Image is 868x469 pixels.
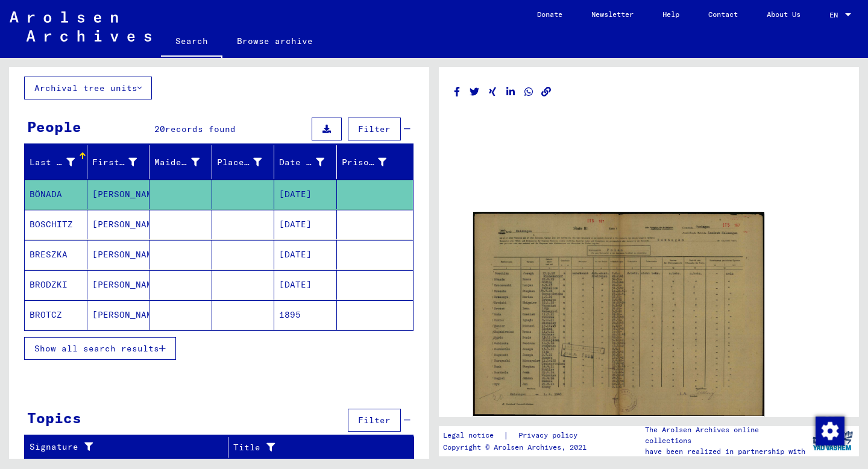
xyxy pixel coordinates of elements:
mat-cell: BRODZKI [25,270,87,300]
div: Topics [27,407,81,429]
button: Share on Twitter [468,84,481,99]
div: Maiden Name [154,153,215,172]
div: First Name [92,156,137,169]
mat-header-cell: First Name [87,145,150,179]
div: Last Name [30,153,90,172]
div: Date of Birth [279,156,324,169]
span: Filter [358,124,391,134]
mat-cell: [DATE] [274,210,337,239]
div: Title [233,441,390,454]
button: Share on LinkedIn [505,84,517,99]
div: Signature [30,438,231,457]
div: First Name [92,153,153,172]
img: 001.jpg [473,212,764,415]
div: Last Name [30,156,75,169]
mat-cell: BRESZKA [25,240,87,269]
img: Arolsen_neg.svg [10,11,151,42]
div: Change consent [815,416,844,445]
button: Share on Facebook [451,84,464,99]
div: Place of Birth [217,156,262,169]
mat-cell: [PERSON_NAME] [87,180,150,209]
img: Change consent [816,417,844,445]
span: Show all search results [34,343,159,354]
div: | [443,429,592,442]
mat-cell: [PERSON_NAME] [87,270,150,300]
mat-header-cell: Prisoner # [337,145,414,179]
button: Filter [348,118,401,140]
mat-cell: [DATE] [274,180,337,209]
button: Copy link [540,84,553,99]
div: Prisoner # [342,153,402,172]
mat-cell: BROTCZ [25,300,87,330]
mat-header-cell: Date of Birth [274,145,337,179]
button: Filter [348,409,401,432]
a: Search [161,27,222,58]
span: 20 [154,124,165,134]
a: Legal notice [443,429,503,442]
mat-cell: [PERSON_NAME] [87,300,150,330]
mat-cell: BÖNADA [25,180,87,209]
span: EN [829,11,843,19]
p: have been realized in partnership with [645,446,807,457]
mat-cell: 1895 [274,300,337,330]
mat-header-cell: Last Name [25,145,87,179]
div: Title [233,438,402,457]
mat-cell: [PERSON_NAME] [87,210,150,239]
p: The Arolsen Archives online collections [645,424,807,446]
a: Privacy policy [509,429,592,442]
mat-cell: BOSCHITZ [25,210,87,239]
mat-cell: [DATE] [274,240,337,269]
mat-cell: [PERSON_NAME] [87,240,150,269]
div: Place of Birth [217,153,277,172]
button: Share on WhatsApp [523,84,535,99]
span: Filter [358,415,391,426]
button: Share on Xing [486,84,499,99]
a: Browse archive [222,27,327,55]
mat-header-cell: Place of Birth [212,145,275,179]
div: People [27,116,81,137]
button: Archival tree units [24,77,152,99]
span: records found [165,124,236,134]
div: Prisoner # [342,156,387,169]
img: yv_logo.png [810,426,855,456]
div: Date of Birth [279,153,339,172]
button: Show all search results [24,337,176,360]
mat-cell: [DATE] [274,270,337,300]
mat-header-cell: Maiden Name [149,145,212,179]
div: Signature [30,441,219,453]
div: Maiden Name [154,156,200,169]
p: Copyright © Arolsen Archives, 2021 [443,442,592,453]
